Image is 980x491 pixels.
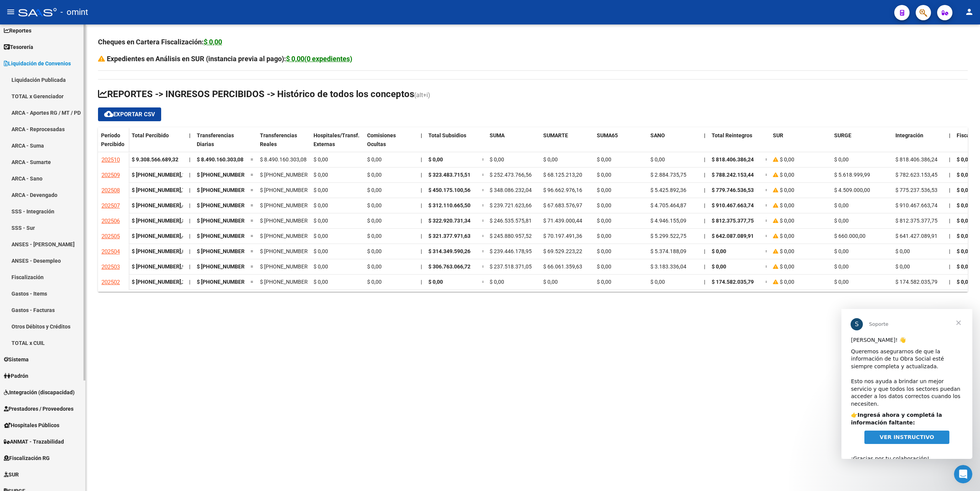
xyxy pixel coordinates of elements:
[421,263,422,270] span: |
[189,218,190,224] span: |
[482,279,485,285] span: =
[314,248,328,254] span: $ 0,00
[101,187,120,194] span: 202508
[780,279,794,285] span: $ 0,00
[895,279,938,285] span: $ 174.582.035,79
[4,470,19,479] span: SUR
[895,263,910,270] span: $ 0,00
[949,132,951,138] span: |
[543,187,582,193] span: $ 96.662.976,16
[650,218,686,224] span: $ 4.946.155,09
[957,233,971,239] span: $ 0,00
[367,187,382,193] span: $ 0,00
[101,248,120,255] span: 202504
[250,156,253,163] span: =
[949,156,950,163] span: |
[129,127,186,159] datatable-header-cell: Total Percibido
[704,233,705,239] span: |
[834,156,849,163] span: $ 0,00
[428,187,470,193] span: $ 450.175.100,56
[895,156,938,163] span: $ 818.406.386,24
[186,127,194,159] datatable-header-cell: |
[957,156,971,163] span: $ 0,00
[834,248,849,254] span: $ 0,00
[101,218,120,224] span: 202506
[132,132,169,138] span: Total Percibido
[482,263,485,270] span: =
[428,218,470,224] span: $ 322.920.731,34
[428,172,470,178] span: $ 323.483.715,51
[132,218,188,224] strong: $ [PHONE_NUMBER],89
[647,127,701,159] datatable-header-cell: SANO
[949,202,950,208] span: |
[765,202,768,208] span: =
[189,172,190,178] span: |
[250,202,253,208] span: =
[428,279,443,285] span: $ 0,00
[834,233,866,239] span: $ 660.000,00
[197,187,253,193] span: $ [PHONE_NUMBER],68
[60,4,88,21] span: - omint
[765,156,768,163] span: =
[765,172,768,178] span: =
[428,233,470,239] span: $ 321.377.971,63
[957,279,971,285] span: $ 0,00
[428,132,466,138] span: Total Subsidios
[957,218,971,224] span: $ 0,00
[260,248,317,254] span: $ [PHONE_NUMBER],80
[780,156,794,163] span: $ 0,00
[189,263,190,270] span: |
[189,248,190,254] span: |
[4,26,31,35] span: Reportes
[482,172,485,178] span: =
[704,156,705,163] span: |
[104,109,113,119] mat-icon: cloud_download
[197,233,253,239] span: $ [PHONE_NUMBER],88
[949,172,950,178] span: |
[540,127,594,159] datatable-header-cell: SUMARTE
[4,454,50,462] span: Fiscalización RG
[260,218,317,224] span: $ [PHONE_NUMBER],80
[101,263,120,270] span: 202503
[895,132,923,138] span: Integración
[712,233,754,239] span: $ 642.087.089,91
[770,127,831,159] datatable-header-cell: SUR
[895,172,938,178] span: $ 782.623.153,45
[197,132,234,147] span: Transferencias Diarias
[4,43,33,51] span: Tesorería
[949,263,950,270] span: |
[949,279,950,285] span: |
[132,156,178,163] strong: $ 9.308.566.689,32
[189,156,190,163] span: |
[132,172,188,178] strong: $ [PHONE_NUMBER],19
[428,248,470,254] span: $ 314.349.590,26
[701,127,709,159] datatable-header-cell: |
[6,7,15,16] mat-icon: menu
[773,132,783,138] span: SUR
[132,279,188,285] strong: $ [PHONE_NUMBER],22
[107,55,352,63] strong: Expedientes en Análisis en SUR (instancia previa al pago):
[704,279,705,285] span: |
[367,156,382,163] span: $ 0,00
[132,263,188,270] strong: $ [PHONE_NUMBER],93
[597,263,611,270] span: $ 0,00
[421,233,422,239] span: |
[314,233,328,239] span: $ 0,00
[834,279,849,285] span: $ 0,00
[189,202,190,208] span: |
[957,202,971,208] span: $ 0,00
[250,279,253,285] span: =
[101,233,120,240] span: 202505
[197,156,243,163] span: $ 8.490.160.303,08
[954,465,972,483] iframe: Intercom live chat
[490,202,532,208] span: $ 239.721.623,66
[597,156,611,163] span: $ 0,00
[314,132,359,147] span: Hospitales/Transf. Externas
[314,202,328,208] span: $ 0,00
[367,172,382,178] span: $ 0,00
[712,218,754,224] span: $ 812.375.377,75
[98,127,129,159] datatable-header-cell: Período Percibido
[650,187,686,193] span: $ 5.425.892,36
